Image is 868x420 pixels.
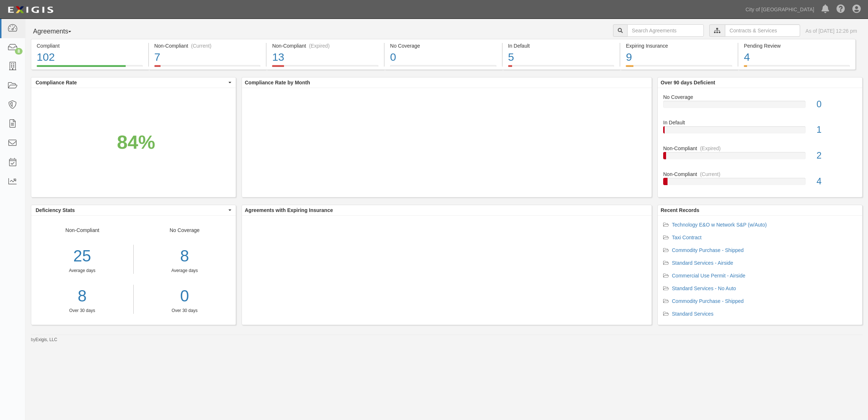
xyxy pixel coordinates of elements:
div: 84% [117,128,155,156]
a: In Default1 [663,119,857,145]
div: 8 [139,245,231,268]
div: 25 [31,245,133,268]
a: Non-Compliant(Current)4 [663,171,857,191]
a: Exigis, LLC [36,337,57,342]
b: Recent Records [661,207,699,213]
div: Expiring Insurance [626,42,732,49]
b: Agreements with Expiring Insurance [245,207,333,213]
div: No Coverage [134,227,236,314]
a: Standard Services - Airside [672,260,733,266]
b: Over 90 days Deficient [661,80,715,85]
a: Non-Compliant(Expired)2 [663,145,857,171]
div: 4 [744,49,850,65]
span: Deficiency Stats [36,207,227,214]
div: No Coverage [658,93,862,101]
input: Contracts & Services [725,24,800,37]
div: (Expired) [700,145,721,152]
a: Technology E&O w Network S&P (w/Auto) [672,222,767,228]
a: City of [GEOGRAPHIC_DATA] [742,2,818,17]
a: Compliant102 [31,65,148,71]
input: Search Agreements [627,24,704,37]
a: No Coverage0 [385,65,502,71]
a: No Coverage0 [663,93,857,119]
div: 2 [811,149,862,162]
div: 7 [154,49,261,65]
div: 102 [37,49,143,65]
div: Average days [139,268,231,274]
a: Commodity Purchase - Shipped [672,298,744,304]
a: Taxi Contract [672,235,702,240]
b: Compliance Rate by Month [245,80,310,85]
div: (Expired) [309,42,330,49]
div: Pending Review [744,42,850,49]
div: 0 [390,49,496,65]
div: Non-Compliant (Expired) [272,42,378,49]
a: Non-Compliant(Current)7 [149,65,266,71]
a: Non-Compliant(Expired)13 [267,65,384,71]
div: Over 30 days [31,308,133,314]
div: 1 [811,123,862,136]
div: In Default [508,42,615,49]
button: Agreements [31,24,85,39]
a: 8 [31,285,133,308]
small: by [31,337,57,343]
i: Help Center - Complianz [836,5,845,14]
div: 4 [811,175,862,188]
div: Non-Compliant [658,171,862,178]
a: In Default5 [503,65,620,71]
a: Expiring Insurance9 [620,65,738,71]
div: In Default [658,119,862,126]
div: Compliant [37,42,143,49]
div: As of [DATE] 12:26 pm [806,27,857,35]
div: No Coverage [390,42,496,49]
button: Compliance Rate [31,77,236,88]
div: 8 [15,48,23,55]
div: 9 [626,49,732,65]
a: Commodity Purchase - Shipped [672,247,744,253]
a: Pending Review4 [738,65,856,71]
div: Non-Compliant [658,145,862,152]
div: 13 [272,49,378,65]
div: Average days [31,268,133,274]
div: Non-Compliant [31,227,134,314]
div: 0 [811,98,862,111]
span: Compliance Rate [36,79,227,86]
div: Non-Compliant (Current) [154,42,261,49]
a: 0 [139,285,231,308]
button: Deficiency Stats [31,205,236,215]
a: Standard Services - No Auto [672,285,736,291]
div: (Current) [191,42,211,49]
a: Standard Services [672,311,713,317]
div: Over 30 days [139,308,231,314]
div: (Current) [700,171,720,178]
div: 5 [508,49,615,65]
a: Commercial Use Permit - Airside [672,273,745,279]
img: logo-5460c22ac91f19d4615b14bd174203de0afe785f0fc80cf4dbbc73dc1793850b.png [5,3,56,16]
